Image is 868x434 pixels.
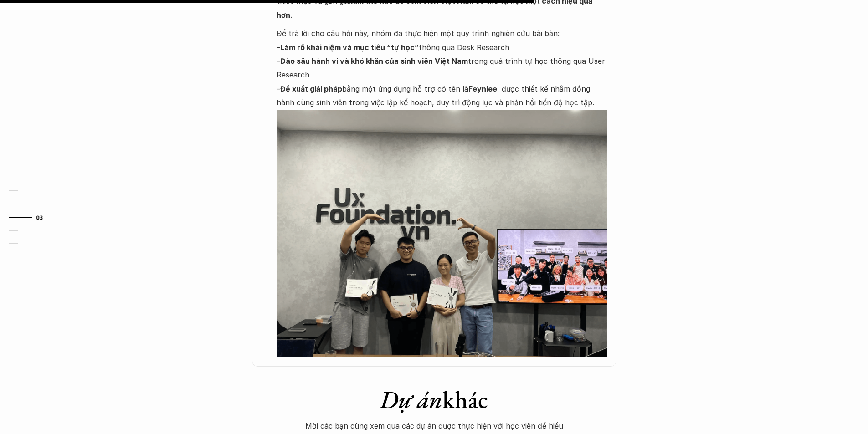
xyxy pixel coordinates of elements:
a: 03 [9,212,52,223]
h1: khác [275,385,594,414]
p: Để trả lời cho câu hỏi này, nhóm đã thực hiện một quy trình nghiên cứu bài bản: – thông qua Desk ... [277,26,607,109]
em: Dự án [380,383,442,415]
strong: Feyniee [468,84,497,93]
strong: Đề xuất giải pháp [280,84,342,93]
strong: Làm rõ khái niệm và mục tiêu “tự học” [280,43,419,52]
strong: 03 [36,214,43,220]
strong: Đào sâu hành vi và khó khăn của sinh viên Việt Nam [280,56,468,66]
